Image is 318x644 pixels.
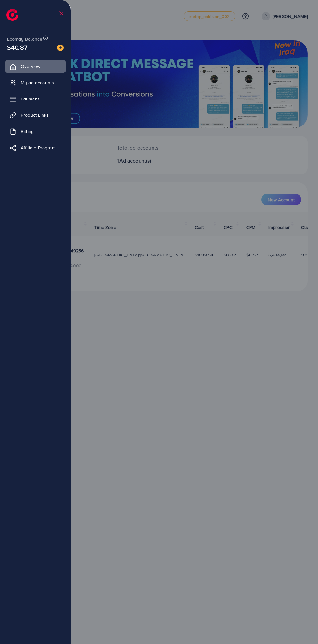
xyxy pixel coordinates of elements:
[5,109,66,122] a: Product Links
[6,9,18,21] img: logo
[5,76,66,89] a: My ad accounts
[5,141,66,154] a: Affiliate Program
[7,36,42,42] span: Ecomdy Balance
[21,79,54,86] span: My ad accounts
[5,125,66,138] a: Billing
[21,96,39,102] span: Payment
[5,92,66,105] a: Payment
[5,60,66,73] a: Overview
[21,63,40,70] span: Overview
[21,144,55,151] span: Affiliate Program
[21,128,34,135] span: Billing
[57,45,64,51] img: image
[290,615,313,639] iframe: Chat
[7,43,27,52] span: $40.87
[21,112,49,118] span: Product Links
